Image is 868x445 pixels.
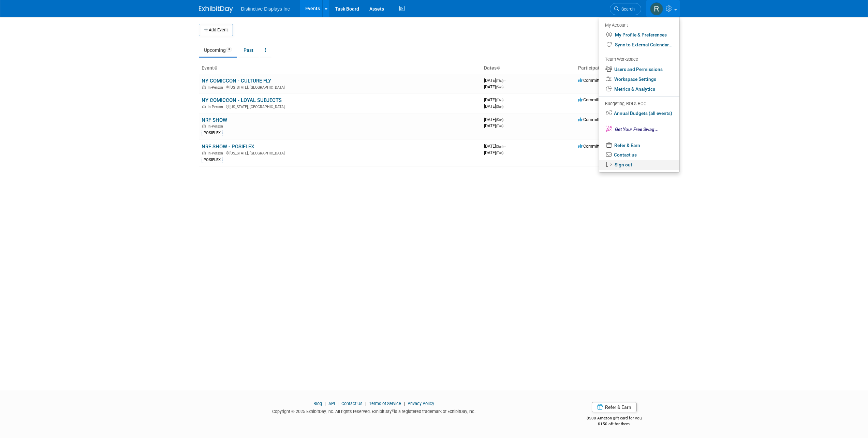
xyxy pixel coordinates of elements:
[484,84,503,89] span: [DATE]
[484,123,503,128] span: [DATE]
[202,150,479,155] div: [US_STATE], [GEOGRAPHIC_DATA]
[599,124,679,134] a: Get Your Free Swag...
[496,151,503,155] span: (Tue)
[599,30,679,40] a: My Profile & Preferences
[481,62,575,74] th: Dates
[605,100,673,107] div: Budgeting, ROI & ROO
[578,117,604,122] span: Committed
[484,104,503,109] span: [DATE]
[241,6,290,12] span: Distinctive Displays Inc
[484,144,505,149] span: [DATE]
[202,84,479,90] div: [US_STATE], [GEOGRAPHIC_DATA]
[578,97,604,102] span: Committed
[402,401,407,406] span: |
[484,150,503,155] span: [DATE]
[199,6,233,13] img: ExhibitDay
[202,78,271,84] a: NY COMICCON - CULTURE FLY
[484,78,505,83] span: [DATE]
[208,124,225,129] span: In-Person
[610,3,641,15] a: Search
[504,78,505,83] span: -
[202,151,206,154] img: In-Person Event
[199,44,237,57] a: Upcoming4
[484,117,505,122] span: [DATE]
[408,401,434,406] a: Privacy Policy
[336,401,340,406] span: |
[497,65,500,71] a: Sort by Start Date
[202,124,206,128] img: In-Person Event
[599,108,679,118] a: Annual Budgets (all events)
[214,65,217,71] a: Sort by Event Name
[202,105,206,108] img: In-Person Event
[605,21,673,29] div: My Account
[202,117,227,123] a: NRF SHOW
[208,151,225,155] span: In-Person
[599,160,679,170] a: Sign out
[202,85,206,89] img: In-Person Event
[650,2,663,15] img: ROBERT SARDIS
[578,144,604,149] span: Committed
[599,140,679,150] a: Refer & Earn
[615,127,659,132] span: ...
[313,401,322,406] a: Blog
[615,127,654,132] span: Get Your Free Swag
[504,144,505,149] span: -
[364,401,368,406] span: |
[238,44,259,57] a: Past
[599,84,679,94] a: Metrics & Analytics
[559,421,670,427] div: $150 off for them.
[199,407,549,415] div: Copyright © 2025 ExhibitDay, Inc. All rights reserved. ExhibitDay is a registered trademark of Ex...
[341,401,363,406] a: Contact Us
[599,74,679,84] a: Workspace Settings
[392,409,394,412] sup: ®
[599,64,679,74] a: Users and Permissions
[504,117,505,122] span: -
[226,47,232,52] span: 4
[202,104,479,109] div: [US_STATE], [GEOGRAPHIC_DATA]
[202,144,254,150] a: NRF SHOW - POSIFLEX
[599,40,679,50] a: Sync to External Calendar...
[592,402,637,412] a: Refer & Earn
[575,62,670,74] th: Participation
[496,105,503,108] span: (Sun)
[369,401,401,406] a: Terms of Service
[496,79,503,83] span: (Thu)
[496,124,503,128] span: (Tue)
[208,105,225,109] span: In-Person
[504,97,505,102] span: -
[199,62,481,74] th: Event
[496,118,503,122] span: (Sun)
[328,401,335,406] a: API
[323,401,327,406] span: |
[208,85,225,90] span: In-Person
[605,56,673,63] div: Team Workspace
[496,98,503,102] span: (Thu)
[484,97,505,102] span: [DATE]
[202,157,223,163] div: POSIFLEX
[496,85,503,89] span: (Sun)
[599,150,679,160] a: Contact us
[202,130,223,136] div: POSIFLEX
[199,24,233,36] button: Add Event
[496,145,503,148] span: (Sun)
[578,78,604,83] span: Committed
[202,97,282,103] a: NY COMICCON - LOYAL SUBJECTS
[619,6,635,12] span: Search
[559,411,670,427] div: $500 Amazon gift card for you,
